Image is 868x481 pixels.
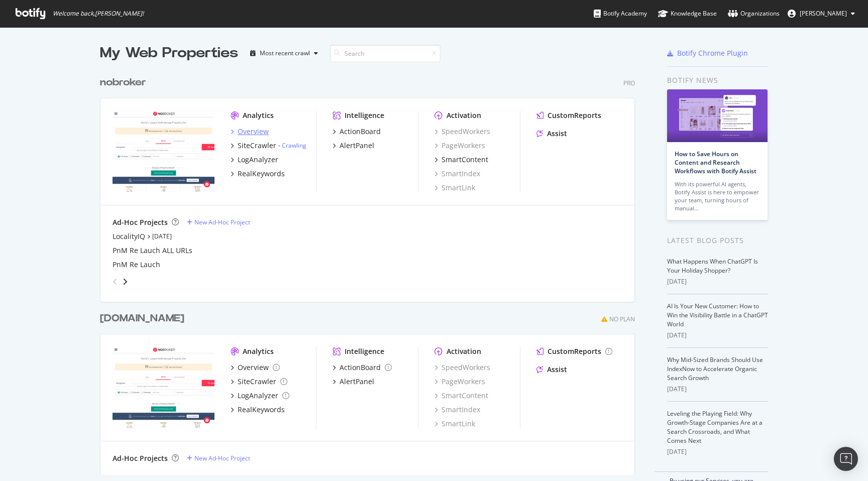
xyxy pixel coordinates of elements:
div: CustomReports [548,346,601,356]
a: LogAnalyzer [231,155,278,165]
a: SpeedWorkers [435,363,490,373]
a: PnM Re Lauch [113,260,160,270]
a: SmartContent [435,155,488,165]
a: SmartContent [435,391,488,401]
a: [DATE] [152,232,172,240]
a: RealKeywords [231,169,285,179]
a: Crawling [282,141,306,150]
a: Why Mid-Sized Brands Should Use IndexNow to Accelerate Organic Search Growth [667,355,763,382]
div: ActionBoard [340,127,381,137]
div: Overview [238,363,269,373]
div: CustomReports [548,110,601,121]
div: Intelligence [345,346,384,356]
div: SmartIndex [435,405,480,415]
a: SmartLink [435,419,475,429]
a: SiteCrawler- Crawling [231,141,306,151]
div: SiteCrawler [238,141,276,151]
div: No Plan [609,315,635,323]
div: Ad-Hoc Projects [113,217,168,227]
a: LogAnalyzer [231,391,289,401]
div: angle-right [122,277,129,287]
div: Ad-Hoc Projects [113,453,168,463]
div: Intelligence [345,110,384,121]
a: Overview [231,363,280,373]
div: AlertPanel [340,141,374,151]
a: AlertPanel [333,141,374,151]
div: angle-left [108,274,122,290]
div: SmartContent [442,155,488,165]
div: Analytics [243,346,274,356]
div: Organizations [728,9,780,19]
a: New Ad-Hoc Project [187,218,250,226]
div: New Ad-Hoc Project [194,218,250,226]
div: Activation [447,110,481,121]
div: Pro [623,79,635,87]
a: SmartIndex [435,169,480,179]
a: PageWorkers [435,377,485,387]
a: nobroker [100,75,150,90]
a: SiteCrawler [231,377,287,387]
span: Welcome back, [PERSON_NAME] ! [53,10,144,18]
div: nobroker [100,75,146,90]
a: CustomReports [536,346,612,356]
div: [DATE] [667,331,768,340]
div: [DATE] [667,277,768,286]
div: LogAnalyzer [238,391,278,401]
a: [DOMAIN_NAME] [100,311,188,326]
button: Most recent crawl [246,45,322,61]
a: New Ad-Hoc Project [187,454,250,462]
div: With its powerful AI agents, Botify Assist is here to empower your team, turning hours of manual… [675,180,760,212]
div: Assist [547,365,567,375]
input: Search [330,45,441,62]
div: Assist [547,129,567,139]
img: nobroker.com [113,110,214,192]
img: How to Save Hours on Content and Research Workflows with Botify Assist [667,89,768,142]
img: nobrokersecondary.com [113,346,214,428]
div: grid [100,63,643,475]
div: Latest Blog Posts [667,235,768,246]
div: Botify Academy [594,9,647,19]
span: Bharat Lohakare [800,9,847,18]
a: PnM Re Lauch ALL URLs [113,246,192,256]
div: LocalityIQ [113,231,145,242]
div: Activation [447,346,481,356]
div: New Ad-Hoc Project [194,454,250,462]
a: AI Is Your New Customer: How to Win the Visibility Battle in a ChatGPT World [667,302,768,328]
a: ActionBoard [333,127,381,137]
div: My Web Properties [100,43,238,63]
div: Most recent crawl [260,50,310,56]
div: - [278,141,306,150]
a: CustomReports [536,110,601,121]
div: Analytics [243,110,274,121]
a: Assist [536,365,567,375]
a: Assist [536,129,567,139]
a: SmartLink [435,183,475,193]
div: LogAnalyzer [238,155,278,165]
div: [DATE] [667,447,768,456]
a: PageWorkers [435,141,485,151]
a: AlertPanel [333,377,374,387]
a: SpeedWorkers [435,127,490,137]
a: Leveling the Playing Field: Why Growth-Stage Companies Are at a Search Crossroads, and What Comes... [667,409,763,445]
a: ActionBoard [333,363,392,373]
div: AlertPanel [340,377,374,387]
a: What Happens When ChatGPT Is Your Holiday Shopper? [667,257,758,275]
a: Overview [231,127,269,137]
div: [DATE] [667,385,768,394]
div: Botify news [667,75,768,86]
div: RealKeywords [238,405,285,415]
div: Botify Chrome Plugin [677,48,748,58]
a: Botify Chrome Plugin [667,48,748,58]
div: Knowledge Base [658,9,717,19]
div: Overview [238,127,269,137]
a: How to Save Hours on Content and Research Workflows with Botify Assist [675,150,756,175]
div: Open Intercom Messenger [834,447,858,471]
